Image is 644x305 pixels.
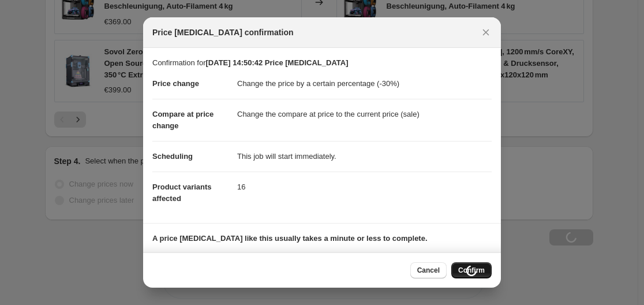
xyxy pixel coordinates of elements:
span: Price change [152,79,199,88]
dd: This job will start immediately. [237,141,492,172]
b: A price [MEDICAL_DATA] like this usually takes a minute or less to complete. [152,234,428,243]
span: Product variants affected [152,183,212,203]
b: [DATE] 14:50:42 Price [MEDICAL_DATA] [205,58,348,67]
span: Cancel [417,266,440,275]
dd: Change the price by a certain percentage (-30%) [237,69,492,99]
p: Confirmation for [152,57,492,69]
span: Price [MEDICAL_DATA] confirmation [152,27,294,38]
span: Compare at price change [152,110,214,130]
button: Close [478,24,494,40]
dd: 16 [237,172,492,202]
button: Cancel [410,262,447,278]
dd: Change the compare at price to the current price (sale) [237,99,492,129]
span: Scheduling [152,152,193,161]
